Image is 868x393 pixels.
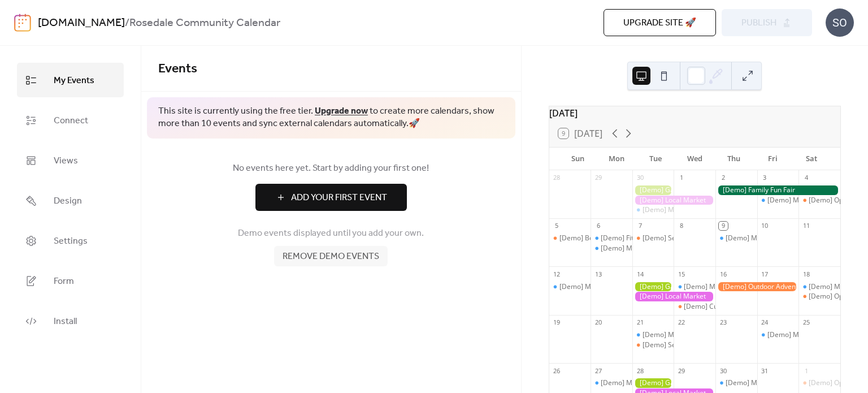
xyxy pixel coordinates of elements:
div: [Demo] Local Market [632,292,715,301]
div: [Demo] Outdoor Adventure Day [715,282,798,292]
div: 2 [719,174,727,182]
button: Remove demo events [274,246,388,266]
div: 14 [636,270,644,278]
div: [Demo] Seniors' Social Tea [632,340,674,350]
div: 1 [677,174,685,182]
div: 7 [636,222,644,230]
span: Upgrade site 🚀 [623,16,696,30]
div: 21 [636,318,644,327]
div: 12 [553,270,561,278]
span: Install [54,313,77,330]
a: Add Your First Event [158,184,504,211]
div: 30 [636,174,644,182]
div: Wed [675,148,714,170]
div: [Demo] Culinary Cooking Class [684,302,781,312]
div: [DATE] [549,106,840,120]
a: Views [17,143,124,178]
div: 25 [802,318,810,327]
div: 30 [719,366,727,375]
div: 26 [553,366,561,375]
div: [Demo] Morning Yoga Bliss [559,282,645,292]
div: [Demo] Morning Yoga Bliss [715,234,757,243]
div: Sat [792,148,831,170]
div: Mon [597,148,636,170]
span: This site is currently using the free tier. to create more calendars, show more than 10 events an... [158,105,504,131]
img: logo [14,14,31,32]
div: [Demo] Book Club Gathering [559,234,650,243]
a: Settings [17,223,124,258]
div: [Demo] Morning Yoga Bliss [684,282,770,292]
div: 19 [553,318,561,327]
span: No events here yet. Start by adding your first one! [158,162,504,175]
div: 23 [719,318,727,327]
span: Form [54,273,74,290]
div: [Demo] Morning Yoga Bliss [601,244,687,253]
div: 9 [719,222,727,230]
div: 16 [719,270,727,278]
span: My Events [54,72,94,89]
div: [Demo] Morning Yoga Bliss [643,205,728,215]
div: [Demo] Morning Yoga Bliss [643,330,728,340]
div: [Demo] Local Market [632,196,715,205]
div: [Demo] Morning Yoga Bliss [632,330,674,340]
div: 24 [761,318,769,327]
a: My Events [17,63,124,97]
div: 6 [594,222,602,230]
div: [Demo] Gardening Workshop [632,378,674,388]
div: 11 [802,222,810,230]
div: [Demo] Seniors' Social Tea [643,234,727,243]
div: Tue [636,148,675,170]
button: Add Your First Event [255,184,407,211]
div: 29 [677,366,685,375]
div: [Demo] Gardening Workshop [632,282,674,292]
div: [Demo] Morning Yoga Bliss [767,196,853,205]
div: 17 [761,270,769,278]
div: 18 [802,270,810,278]
div: 10 [761,222,769,230]
span: Views [54,152,78,170]
div: [Demo] Culinary Cooking Class [674,302,715,312]
span: Add Your First Event [291,191,387,205]
div: 28 [636,366,644,375]
div: [Demo] Morning Yoga Bliss [726,378,811,388]
div: [Demo] Gardening Workshop [632,185,674,195]
span: Settings [54,232,88,250]
div: 4 [802,174,810,182]
div: Fri [753,148,792,170]
div: [Demo] Fitness Bootcamp [591,234,632,243]
span: Connect [54,112,88,129]
div: 31 [761,366,769,375]
div: [Demo] Seniors' Social Tea [632,234,674,243]
div: SO [826,8,854,37]
button: Upgrade site 🚀 [604,9,716,36]
div: [Demo] Fitness Bootcamp [601,234,682,243]
div: [Demo] Open Mic Night [798,292,840,301]
a: Install [17,304,124,338]
div: 5 [553,222,561,230]
div: [Demo] Family Fun Fair [715,185,840,195]
b: Rosedale Community Calendar [129,12,280,34]
div: 3 [761,174,769,182]
div: [Demo] Morning Yoga Bliss [632,205,674,215]
div: [Demo] Morning Yoga Bliss [726,234,811,243]
div: [Demo] Morning Yoga Bliss [757,196,799,205]
b: / [125,12,129,34]
div: 29 [594,174,602,182]
a: Upgrade now [315,102,368,120]
div: [Demo] Morning Yoga Bliss [715,378,757,388]
div: [Demo] Open Mic Night [798,378,840,388]
div: 15 [677,270,685,278]
a: Design [17,183,124,218]
span: Events [158,57,197,81]
div: 28 [553,174,561,182]
div: Thu [714,148,753,170]
a: Form [17,264,124,298]
div: [Demo] Seniors' Social Tea [643,340,727,350]
div: 20 [594,318,602,327]
span: Design [54,192,82,210]
div: Sun [558,148,597,170]
div: [Demo] Morning Yoga Bliss [591,378,632,388]
div: 22 [677,318,685,327]
div: [Demo] Morning Yoga Bliss [798,282,840,292]
span: Demo events displayed until you add your own. [238,227,424,240]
